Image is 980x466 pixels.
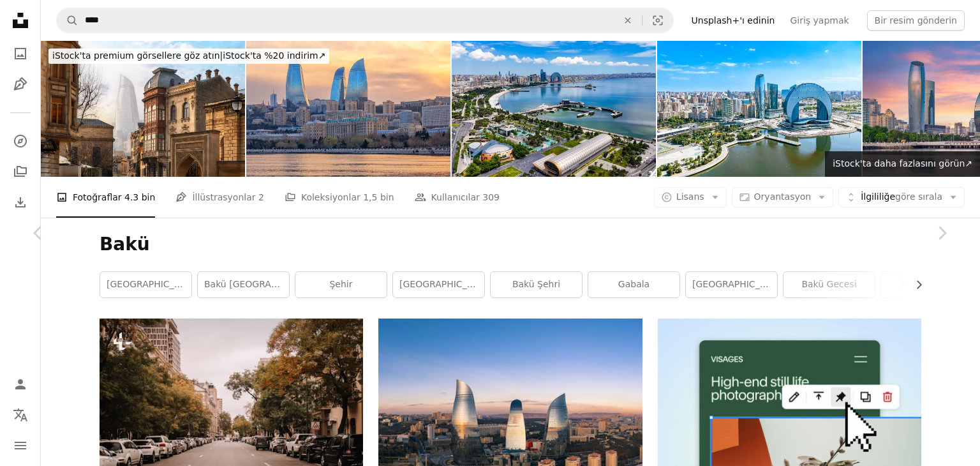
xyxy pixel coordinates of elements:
[52,50,220,61] font: iStock'ta premium görsellere göz atın
[204,279,323,289] font: Bakü [GEOGRAPHIC_DATA]
[100,234,150,255] font: Bakü
[881,272,972,297] a: [US_STATE]
[902,279,952,289] font: [US_STATE]
[8,402,33,428] button: Dil
[692,279,886,289] font: [GEOGRAPHIC_DATA], [GEOGRAPHIC_DATA]
[867,10,965,31] button: Bir resim gönderin
[431,192,480,202] font: Kullanıcılar
[285,177,394,218] a: Koleksiyonlar 1,5 bin
[512,279,560,289] font: bakü şehri
[642,8,673,33] button: Visual search
[107,279,200,289] font: [GEOGRAPHIC_DATA]
[686,272,777,297] a: [GEOGRAPHIC_DATA], [GEOGRAPHIC_DATA]
[41,41,245,177] img: Bakü Eski Kenti
[654,187,727,207] button: Lisans
[861,192,895,202] font: İlgililiğe
[56,8,674,33] form: Site genelinde görseller bulun
[482,192,500,202] font: 309
[223,50,318,61] font: iStock'ta %20 indirim
[295,272,387,297] a: şehir
[415,177,500,218] a: Kullanıcılar 309
[100,272,191,297] a: [GEOGRAPHIC_DATA]
[378,407,642,418] a: gündüz vakti mavi gökyüzünün altında şehir silüeti
[329,279,352,289] font: şehir
[684,10,783,31] a: Unsplash+'ı edinin
[618,279,650,289] font: Gabala
[790,15,849,26] font: Giriş yapmak
[8,159,33,184] a: Koleksiyonlar
[399,279,493,289] font: [GEOGRAPHIC_DATA]
[452,41,656,177] img: Azerbaycan gökdelenlerinin havadan görünümü
[732,187,834,207] button: Oryantasyon
[175,177,264,218] a: İllüstrasyonlar 2
[198,272,289,297] a: Bakü [GEOGRAPHIC_DATA]
[657,41,861,177] img: Azerbaycan, Bakü'nün havadan görünümü
[588,272,679,297] a: Gabala
[838,187,965,207] button: İlgililiğegöre sırala
[491,272,582,297] a: bakü şehri
[903,172,980,294] a: Sonraki
[57,8,78,33] button: Unsplash'ta ara
[192,192,255,202] font: İllüstrasyonlar
[875,15,957,26] font: Bir resim gönderin
[825,151,980,177] a: iStock'ta daha fazlasını görün↗
[965,158,972,169] font: ↗
[220,50,223,61] font: |
[833,158,965,169] font: iStock'ta daha fazlasını görün
[692,15,775,26] font: Unsplash+'ı edinin
[318,50,326,61] font: ↗
[8,71,33,97] a: İllüstrasyonlar
[301,192,360,202] font: Koleksiyonlar
[258,192,264,202] font: 2
[8,433,33,458] button: Menü
[393,272,484,297] a: [GEOGRAPHIC_DATA]
[801,279,856,289] font: bakü gecesi
[8,41,33,66] a: Fotoğraflar
[676,192,704,202] font: Lisans
[754,192,812,202] font: Oryantasyon
[41,41,337,71] a: iStock'ta premium görsellere göz atın|iStock'ta %20 indirim↗
[783,272,875,297] a: bakü gecesi
[895,192,942,202] font: göre sırala
[8,372,33,397] a: Giriş yap / Kayıt ol
[100,400,363,412] a: Yüksek binaların yanında park etmiş arabalarla dolu bir sokak
[363,192,394,202] font: 1,5 bin
[8,128,33,154] a: Keşfetmek
[614,8,642,33] button: Temizlemek
[782,10,856,31] a: Giriş yapmak
[246,41,450,177] img: Bakü, Azerbaycan, şehrin ve Çiçek Kulesi gökdelenlerinin görünümü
